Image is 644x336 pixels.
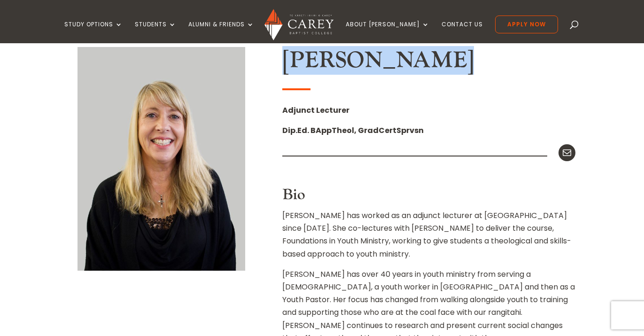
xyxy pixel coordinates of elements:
a: About [PERSON_NAME] [346,21,429,43]
a: Students [135,21,176,43]
a: Apply Now [495,16,558,33]
a: Alumni & Friends [188,21,254,43]
h2: [PERSON_NAME] [282,47,575,79]
a: Contact Us [442,21,483,43]
strong: Adjunct Lecturer [282,105,349,116]
a: Study Options [64,21,123,43]
h3: Bio [282,186,575,209]
p: [PERSON_NAME] has worked as an adjunct lecturer at [GEOGRAPHIC_DATA] since [DATE]. She co-lecture... [282,209,575,268]
strong: Dip.Ed. BAppTheol, GradCertSprvsn [282,125,424,136]
img: Heather Ameye-Bevers [78,47,245,271]
img: Carey Baptist College [264,9,334,40]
